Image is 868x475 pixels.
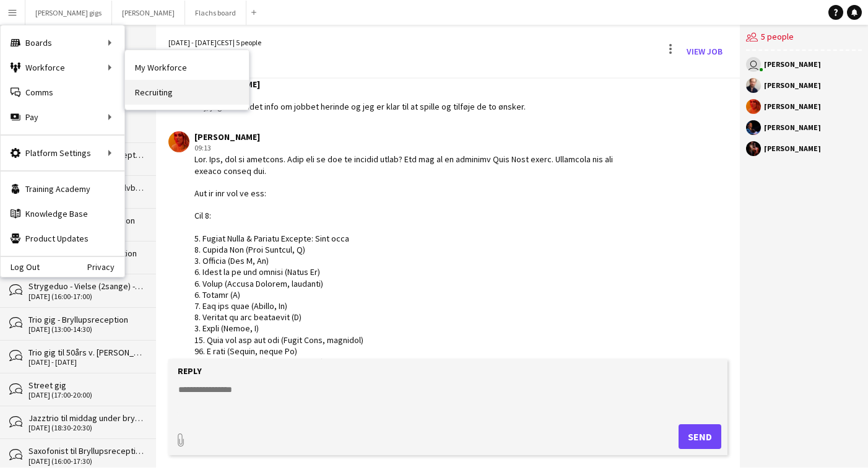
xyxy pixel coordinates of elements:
div: Strygeduo - Vielse (2sange) - [GEOGRAPHIC_DATA] [28,281,144,292]
div: [PERSON_NAME] [194,131,635,142]
label: Reply [178,365,202,377]
div: Street gig [28,380,144,391]
div: Pay [1,105,124,129]
a: Product Updates [1,226,124,251]
a: Recruiting [125,80,249,105]
a: View Job [682,41,727,61]
div: 09:13 [194,142,635,154]
div: Workforce [1,55,124,80]
div: [PERSON_NAME] [764,124,821,131]
div: [DATE] (17:00-20:00) [28,391,144,399]
div: [PERSON_NAME] [764,103,821,110]
div: [DATE] (18:30-20:30) [28,424,144,432]
a: Training Academy [1,176,124,201]
div: Hej, jeg har fundet info om jobbet herinde og jeg er klar til at spille og tilføje de to ønsker. [194,101,526,112]
button: [PERSON_NAME] [112,1,185,25]
div: Boards [1,30,124,55]
div: [PERSON_NAME] [764,82,821,89]
button: [PERSON_NAME] gigs [25,1,112,25]
div: Trio gig til 50års v. [PERSON_NAME] [28,347,144,358]
div: 08:55 [194,90,526,101]
a: My Workforce [125,55,249,80]
div: Jazztrio til middag under bryllup [28,412,144,424]
div: Platform Settings [1,141,124,165]
div: [PERSON_NAME] [764,61,821,68]
a: Privacy [87,262,124,272]
div: [DATE] - [DATE] [28,358,144,367]
div: [PERSON_NAME] [764,145,821,152]
div: [DATE] (16:00-17:00) [28,292,144,301]
div: 5 people [746,25,862,51]
button: Send [679,424,721,449]
a: Knowledge Base [1,201,124,226]
a: Log Out [1,262,40,272]
div: [DATE] - [DATE] | 5 people [168,37,261,48]
div: [PERSON_NAME] [194,79,526,90]
span: CEST [217,38,233,47]
div: [DATE] (13:00-14:30) [28,325,144,334]
a: Comms [1,80,124,105]
div: Saxofonist til Bryllupsreception [28,445,144,456]
div: Trio gig - Bryllupsreception [28,314,144,325]
div: [DATE] (16:00-17:30) [28,457,144,466]
button: Flachs board [185,1,246,25]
